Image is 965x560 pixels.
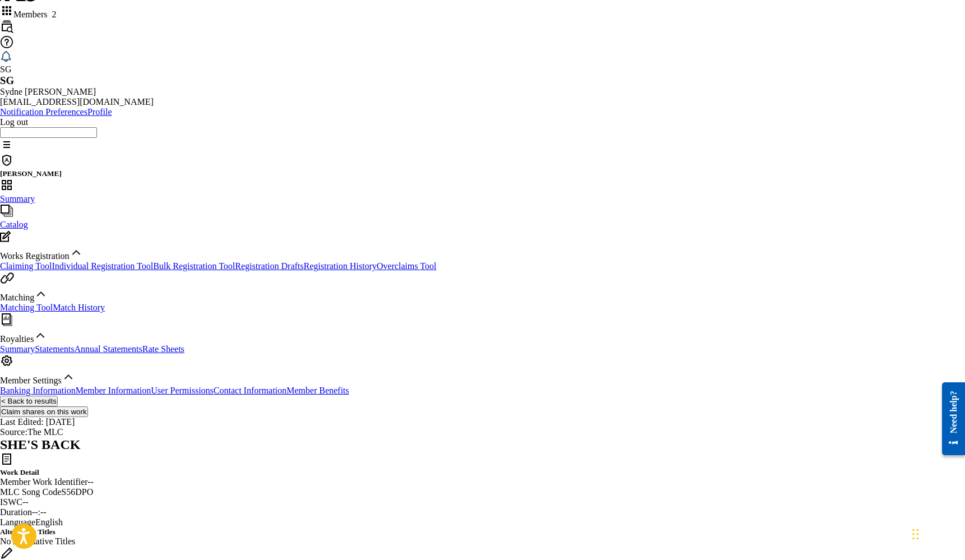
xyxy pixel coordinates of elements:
[912,517,919,551] div: Drag
[76,386,151,395] a: Member Information
[87,477,94,487] span: --
[87,107,112,117] a: Profile
[235,261,303,271] a: Registration Drafts
[22,497,29,507] span: --
[287,386,349,395] a: Member Benefits
[35,517,63,527] span: English
[151,386,214,395] a: User Permissions
[61,487,93,497] span: S56DPO
[909,506,965,560] iframe: Chat Widget
[52,261,153,271] a: Individual Registration Tool
[32,507,47,517] span: --:--
[70,246,83,259] img: expand
[13,10,56,19] span: Members
[35,344,74,354] a: Statements
[34,287,48,300] img: expand
[74,344,142,354] a: Annual Statements
[52,10,56,19] span: 2
[377,261,437,271] a: Overclaims Tool
[34,328,47,342] img: expand
[62,370,75,383] img: expand
[53,303,105,312] a: Match History
[304,261,377,271] a: Registration History
[214,386,287,395] a: Contact Information
[142,344,184,354] a: Rate Sheets
[934,371,965,467] iframe: Resource Center
[153,261,235,271] a: Bulk Registration Tool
